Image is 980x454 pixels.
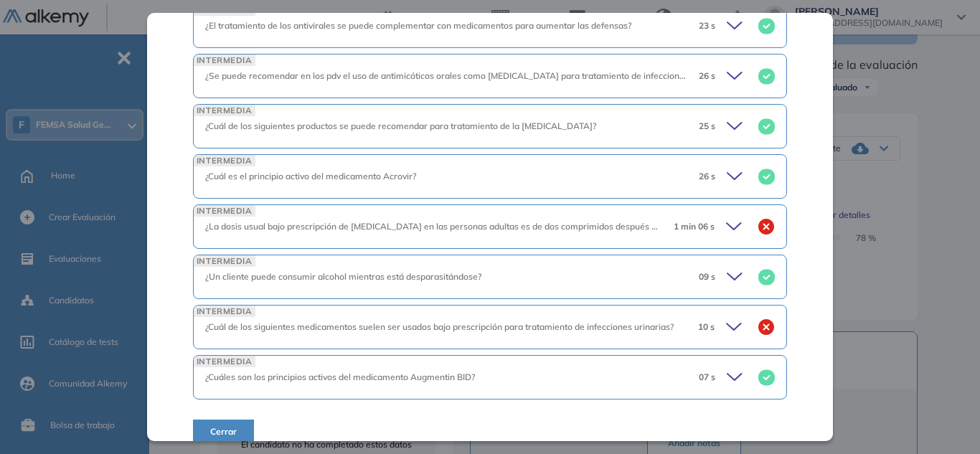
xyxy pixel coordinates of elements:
span: ¿La dosis usual bajo prescripción de [MEDICAL_DATA] en las personas adultas es de dos comprimidos... [205,221,766,232]
span: ¿Cuál de los siguientes medicamentos suelen ser usados bajo prescripción para tratamiento de infe... [205,321,674,332]
span: INTERMEDIA [194,205,255,216]
span: INTERMEDIA [194,356,255,366]
span: 09 s [699,270,715,283]
button: Cerrar [193,420,254,444]
span: INTERMEDIA [194,306,255,316]
span: ¿Se puede recomendar en los pdv el uso de antimicóticos orales como [MEDICAL_DATA] para tratamien... [205,70,732,81]
span: ¿Cuáles son los principios activos del medicamento Augmentin BID? [205,372,475,382]
span: ¿Un cliente puede consumir alcohol mientras está desparasitándose? [205,271,481,282]
span: 25 s [699,120,715,133]
span: 10 s [698,321,715,334]
span: 26 s [699,170,715,183]
span: INTERMEDIA [194,55,255,65]
span: ¿Cuál de los siguientes productos se puede recomendar para tratamiento de la [MEDICAL_DATA]? [205,120,596,131]
span: INTERMEDIA [194,255,255,266]
span: 1 min 06 s [674,220,715,233]
span: 23 s [699,19,715,32]
span: Cerrar [210,425,237,438]
span: 07 s [699,371,715,384]
span: INTERMEDIA [194,155,255,166]
span: ¿Cuál es el principio activo del medicamento Acrovir? [205,171,416,181]
span: 26 s [699,70,715,82]
span: ¿El tratamiento de los antivirales se puede complementar con medicamentos para aumentar las defen... [205,20,631,31]
span: INTERMEDIA [194,105,255,115]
